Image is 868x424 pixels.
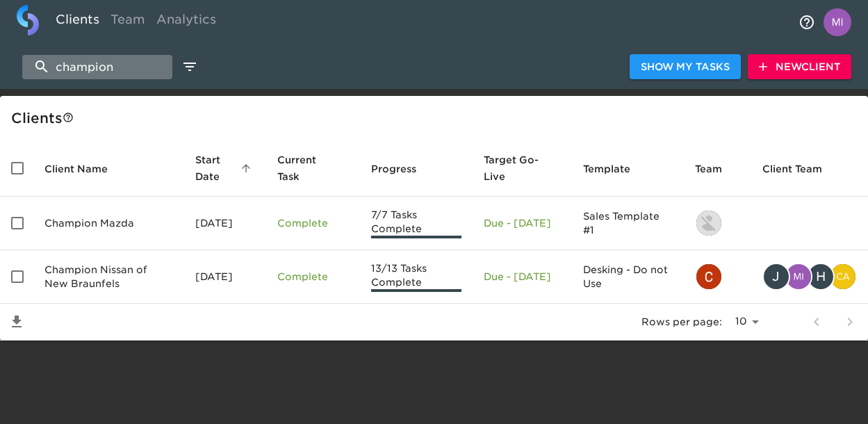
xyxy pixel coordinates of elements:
p: Complete [277,216,349,230]
span: Target Go-Live [484,152,560,185]
span: Progress [371,161,434,177]
a: Clients [50,5,105,39]
span: Client Name [44,161,126,177]
button: NewClient [748,54,851,80]
td: [DATE] [184,250,265,304]
button: Show My Tasks [630,54,741,80]
td: Desking - Do not Use [572,250,684,304]
span: Calculated based on the start date and the duration of all Tasks contained in this Hub. [484,152,542,185]
td: Sales Template #1 [572,197,684,250]
span: This is the next Task in this Hub that should be completed [277,152,331,185]
td: Champion Mazda [33,197,184,250]
div: christopher.mccarthy@roadster.com [695,263,740,291]
input: search [22,55,172,79]
span: Template [583,161,648,177]
img: lowell@roadster.com [696,211,721,236]
span: New Client [759,58,840,76]
td: [DATE] [184,197,265,250]
button: notifications [790,6,824,39]
span: Current Task [277,152,349,185]
img: logo [17,5,39,35]
a: Team [105,5,151,39]
p: Rows per page: [641,315,722,329]
div: Client s [11,107,862,129]
svg: This is a list of all of your clients and clients shared with you [63,112,74,123]
span: Client Team [762,161,840,177]
img: Profile [824,8,851,36]
p: Due - [DATE] [484,270,560,284]
span: Start Date [195,152,254,185]
span: Team [695,161,740,177]
div: J [762,263,790,291]
button: edit [178,55,202,79]
img: catherine.manisharaj@cdk.com [830,264,855,289]
a: Analytics [151,5,222,39]
td: 7/7 Tasks Complete [360,197,473,250]
p: Complete [277,270,349,284]
p: Due - [DATE] [484,216,560,230]
select: rows per page [728,311,764,332]
img: mia.fisher@cdk.com [786,264,811,289]
div: H [807,263,835,291]
div: jdavis@championnissannb.com, mia.fisher@cdk.com, hparet@championnissannb.com, catherine.manishara... [762,263,857,291]
td: Champion Nissan of New Braunfels [33,250,184,304]
img: christopher.mccarthy@roadster.com [696,264,721,289]
td: 13/13 Tasks Complete [360,250,473,304]
span: Show My Tasks [641,58,730,76]
div: lowell@roadster.com [695,209,740,237]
